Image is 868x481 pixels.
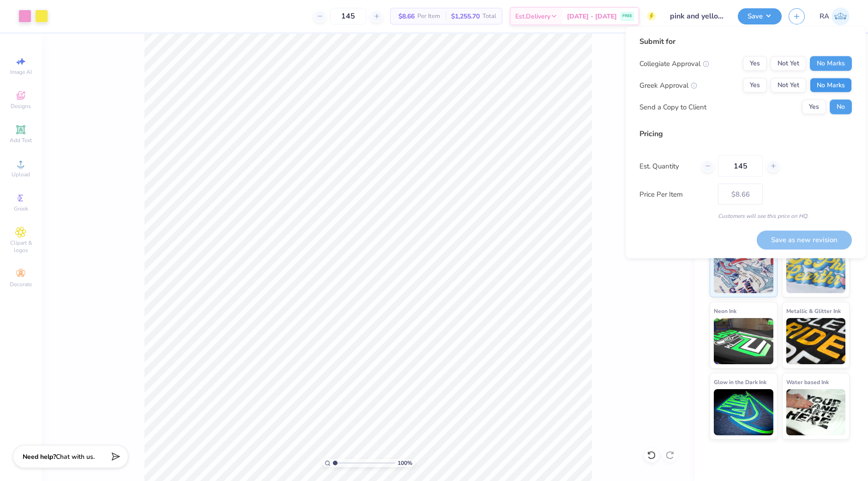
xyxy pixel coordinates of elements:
button: Yes [802,100,826,114]
strong: Need help? [23,452,56,461]
button: No Marks [810,78,852,93]
span: Metallic & Glitter Ink [786,306,841,316]
input: – – [330,8,366,24]
span: Water based Ink [786,377,829,387]
span: Chat with us. [56,452,95,461]
div: Send a Copy to Client [639,102,706,112]
label: Price Per Item [639,189,711,199]
span: FREE [622,13,632,19]
div: Pricing [639,128,852,139]
span: $8.66 [396,12,415,21]
span: Clipart & logos [5,239,37,254]
input: – – [718,156,763,177]
img: Standard [714,247,773,293]
button: No [830,100,852,114]
span: Est. Delivery [515,12,550,21]
span: Neon Ink [714,306,736,316]
img: Glow in the Dark Ink [714,389,773,435]
span: [DATE] - [DATE] [567,12,617,21]
button: Not Yet [771,78,806,93]
img: Water based Ink [786,389,846,435]
span: Total [482,12,496,21]
span: Add Text [10,137,32,144]
span: Image AI [10,68,32,76]
span: Per Item [417,12,440,21]
label: Est. Quantity [639,161,694,171]
button: Save [738,8,782,24]
span: Decorate [10,281,32,288]
a: RA [820,7,850,25]
div: Greek Approval [639,80,697,90]
span: Greek [14,205,28,212]
img: Metallic & Glitter Ink [786,318,846,364]
button: Not Yet [771,56,806,71]
span: RA [820,11,829,22]
input: Untitled Design [663,7,731,25]
button: Yes [743,78,767,93]
img: Puff Ink [786,247,846,293]
span: $1,255.70 [451,12,480,21]
span: Designs [11,102,31,110]
button: No Marks [810,56,852,71]
img: Neon Ink [714,318,773,364]
span: Upload [12,171,30,178]
span: Glow in the Dark Ink [714,377,766,387]
button: Yes [743,56,767,71]
span: 100 % [398,459,412,467]
div: Customers will see this price on HQ. [639,212,852,220]
div: Collegiate Approval [639,58,709,69]
img: Riley Ash [832,7,850,25]
div: Submit for [639,36,852,47]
